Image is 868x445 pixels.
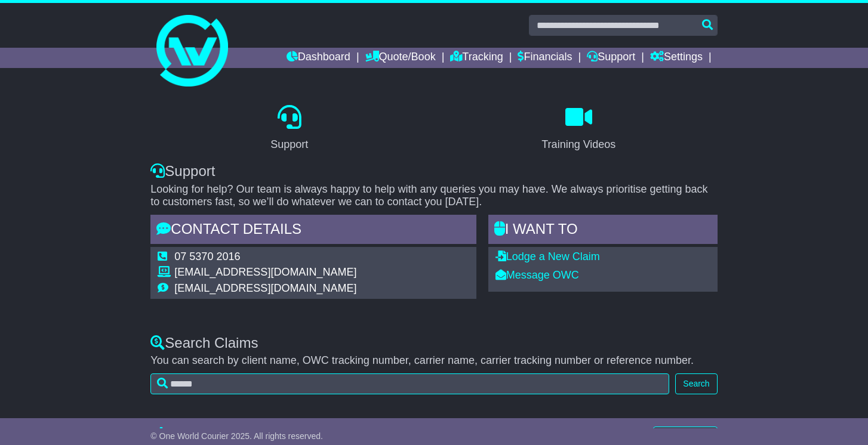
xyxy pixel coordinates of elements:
[518,48,572,68] a: Financials
[365,48,436,68] a: Quote/Book
[675,373,717,394] button: Search
[174,282,356,295] td: [EMAIL_ADDRESS][DOMAIN_NAME]
[150,163,717,180] div: Support
[150,335,717,352] div: Search Claims
[650,48,703,68] a: Settings
[270,137,308,153] div: Support
[150,215,476,247] div: Contact Details
[150,183,717,209] p: Looking for help? Our team is always happy to help with any queries you may have. We always prior...
[495,269,579,281] a: Message OWC
[174,251,356,267] td: 07 5370 2016
[263,101,316,157] a: Support
[150,354,717,367] p: You can search by client name, OWC tracking number, carrier name, carrier tracking number or refe...
[174,266,356,282] td: [EMAIL_ADDRESS][DOMAIN_NAME]
[587,48,635,68] a: Support
[450,48,503,68] a: Tracking
[150,431,323,441] span: © One World Courier 2025. All rights reserved.
[488,215,718,247] div: I WANT to
[495,251,600,262] a: Lodge a New Claim
[534,101,623,157] a: Training Videos
[287,48,350,68] a: Dashboard
[541,137,615,153] div: Training Videos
